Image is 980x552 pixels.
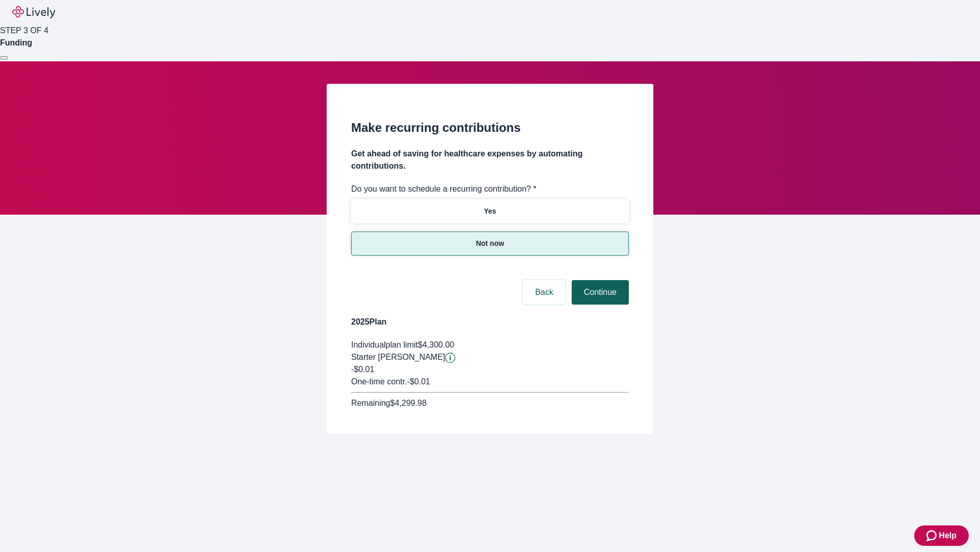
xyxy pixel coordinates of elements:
[484,206,496,217] p: Yes
[914,525,969,546] button: Zendesk support iconHelp
[351,183,536,195] label: Do you want to schedule a recurring contribution? *
[351,365,374,374] span: -$0.01
[939,530,957,542] span: Help
[351,119,629,137] h2: Make recurring contributions
[351,148,629,172] h4: Get ahead of saving for healthcare expenses by automating contributions.
[351,232,629,256] button: Not now
[351,316,629,328] h4: 2025 Plan
[476,238,504,249] p: Not now
[351,199,629,223] button: Yes
[351,399,390,407] span: Remaining
[445,353,455,363] svg: Starter penny details
[445,353,455,363] button: Lively will contribute $0.01 to establish your account
[390,399,426,407] span: $4,299.98
[926,530,939,542] svg: Zendesk support icon
[12,6,55,18] img: Lively
[407,377,430,386] span: - $0.01
[523,280,566,305] button: Back
[418,340,454,349] span: $4,300.00
[351,353,445,361] span: Starter [PERSON_NAME]
[572,280,629,305] button: Continue
[351,377,407,386] span: One-time contr.
[351,340,418,349] span: Individual plan limit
